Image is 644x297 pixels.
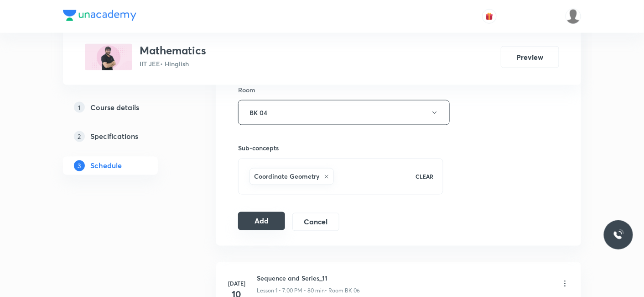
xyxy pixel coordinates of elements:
h5: Course details [90,102,139,113]
button: BK 04 [238,100,450,125]
p: 2 [74,131,85,142]
h6: Room [238,85,255,95]
p: IIT JEE • Hinglish [140,59,206,69]
h6: Coordinate Geometry [254,172,319,181]
img: C27A789E-8A56-4242-A13D-5AF17C93F799_plus.png [85,44,132,70]
p: Lesson 1 • 7:00 PM • 80 min [257,287,325,295]
h6: Sub-concepts [238,143,443,153]
h6: [DATE] [228,280,246,288]
button: Cancel [292,213,339,231]
img: ttu [613,229,624,240]
button: Add [238,212,285,230]
p: 1 [74,102,85,113]
h5: Specifications [90,131,138,142]
h6: Sequence and Series_11 [257,274,360,283]
img: Mukesh Gupta [566,9,581,24]
p: 3 [74,160,85,171]
a: 1Course details [63,98,187,117]
p: • Room BK 06 [325,287,360,295]
button: avatar [482,9,497,24]
a: 2Specifications [63,127,187,146]
button: Preview [501,46,559,68]
a: Company Logo [63,10,136,23]
img: Company Logo [63,10,136,21]
img: avatar [485,12,493,21]
h3: Mathematics [140,44,206,57]
p: CLEAR [416,173,434,181]
h5: Schedule [90,160,122,171]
